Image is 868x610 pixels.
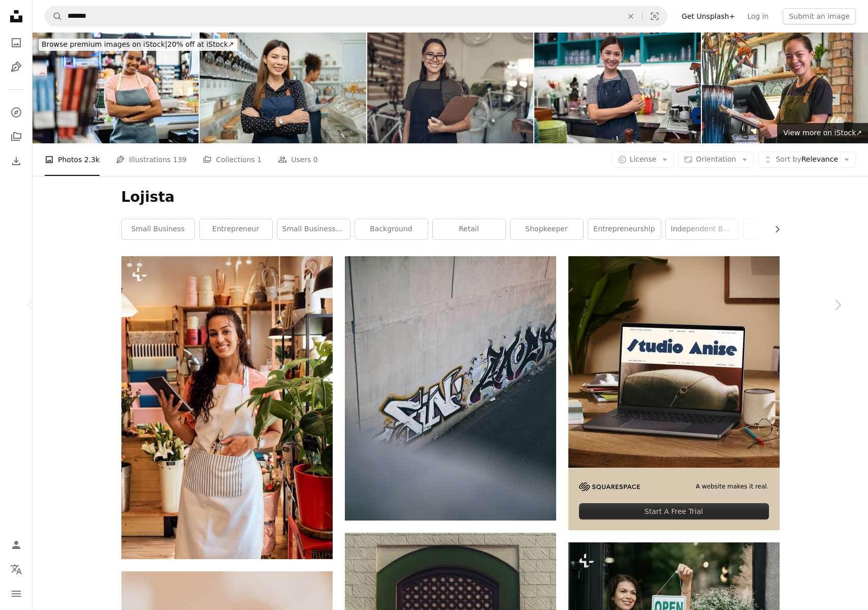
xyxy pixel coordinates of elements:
span: 0 [313,154,318,165]
h1: Lojista [121,188,780,206]
a: Collections [6,127,26,147]
a: Log in / Sign up [6,535,26,555]
button: Submit an image [783,8,856,24]
button: Language [6,559,26,579]
span: View more on iStock ↗ [783,129,862,137]
img: Young Woman Owner in Apron Selling Superfoods in Zero Waste Shop. No plastic Conscious Minimalism... [200,33,366,143]
span: License [630,155,657,163]
img: Small Business Malaysia Young Woman Coffee Shop Owner [534,33,700,143]
a: Illustrations 139 [116,143,186,176]
button: Sort byRelevance [758,151,856,168]
button: Clear [620,7,642,26]
a: Users 0 [278,143,318,176]
a: small business owner [277,219,350,239]
img: file-1705255347840-230a6ab5bca9image [579,482,640,491]
a: background [355,219,428,239]
button: Orientation [678,151,754,168]
a: shopkeeper [510,219,583,239]
div: Start A Free Trial [579,503,769,520]
a: Illustrations [6,57,26,77]
a: Get Unsplash+ [676,8,741,24]
a: entrepreneur [200,219,272,239]
span: Browse premium images on iStock | [42,40,167,48]
img: file-1705123271268-c3eaf6a79b21image [568,256,780,468]
img: Vietnamese happy waitress working in a kitchen of a cafe [702,33,868,143]
img: black blue and white graffiti [345,256,556,521]
a: small business [122,219,195,239]
button: Menu [6,584,26,604]
a: entrepreneurship [588,219,661,239]
a: View more on iStock↗ [777,123,868,143]
span: 139 [173,154,187,165]
a: Explore [6,102,26,123]
img: Young female florist with tablet working in her flower shop arranging houseplant. [121,256,333,559]
a: Log in [741,8,775,24]
a: A website makes it real.Start A Free Trial [568,256,780,530]
span: Relevance [776,155,838,165]
span: 1 [257,154,262,165]
span: Sort by [776,155,801,163]
button: License [612,151,674,168]
a: Collections 1 [203,143,262,176]
a: retail [433,219,505,239]
a: Young female florist with tablet working in her flower shop arranging houseplant. [121,403,333,412]
img: Shot of an attractive young woman standing alone in her bicycle shop and holding a clipboard [367,33,533,143]
a: Next [807,256,868,354]
span: A website makes it real. [696,482,769,491]
a: Photos [6,33,26,53]
a: Browse premium images on iStock|20% off at iStock↗ [33,33,243,57]
button: scroll list to the right [768,219,780,239]
form: Find visuals sitewide [45,6,667,26]
a: black blue and white graffiti [345,384,556,393]
span: Orientation [696,155,736,163]
div: 20% off at iStock ↗ [39,39,237,51]
button: Search Unsplash [45,7,62,26]
button: Visual search [642,7,667,26]
a: Download History [6,151,26,171]
img: BAME employee in supermarket working at the checkout and smiling [33,33,199,143]
a: store [744,219,816,239]
a: independent business [666,219,738,239]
